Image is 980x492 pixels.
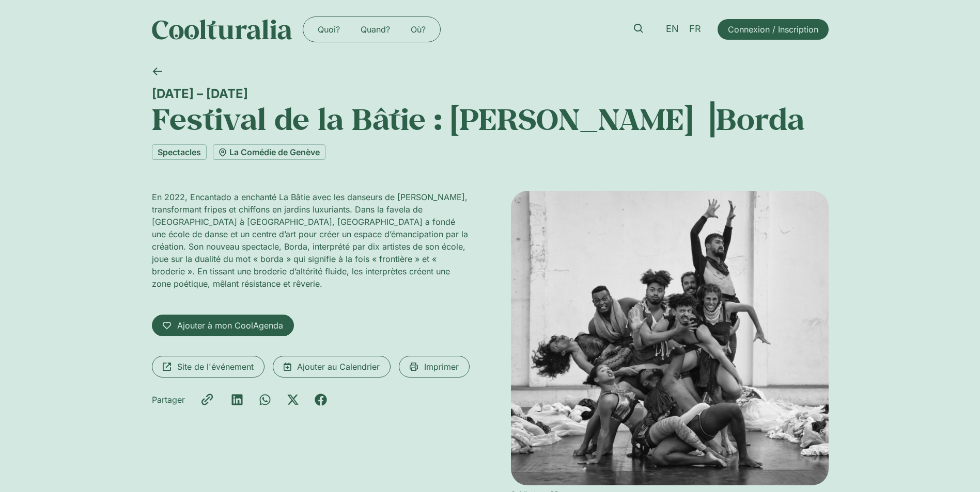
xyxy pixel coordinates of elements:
[231,393,243,406] div: Partager sur linkedin
[424,360,459,373] span: Imprimer
[177,319,283,332] span: Ajouter à mon CoolAgenda
[152,144,207,160] a: Spectacles
[728,23,818,36] span: Connexion / Inscription
[152,315,294,336] a: Ajouter à mon CoolAgenda
[297,360,380,373] span: Ajouter au Calendrier
[400,21,436,38] a: Où?
[259,393,271,406] div: Partager sur whatsapp
[213,144,325,160] a: La Comédie de Genève
[661,22,684,37] a: EN
[152,191,470,290] p: En 2022, Encantado a enchanté La Bâtie avec les danseurs de [PERSON_NAME], transformant fripes et...
[177,360,254,373] span: Site de l'événement
[689,24,701,35] span: FR
[315,393,327,406] div: Partager sur facebook
[666,24,679,35] span: EN
[152,101,829,136] h1: Festival de la Bâtie : [PERSON_NAME] ⎥Borda
[152,86,829,101] div: [DATE] – [DATE]
[511,191,829,485] img: Coolturalia - Lia Rodrigues ⎥Borda
[273,356,391,378] a: Ajouter au Calendrier
[718,19,829,40] a: Connexion / Inscription
[287,393,299,406] div: Partager sur x-twitter
[350,21,400,38] a: Quand?
[399,356,470,378] a: Imprimer
[152,393,185,406] div: Partager
[307,21,436,38] nav: Menu
[152,356,265,378] a: Site de l'événement
[307,21,350,38] a: Quoi?
[684,22,706,37] a: FR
